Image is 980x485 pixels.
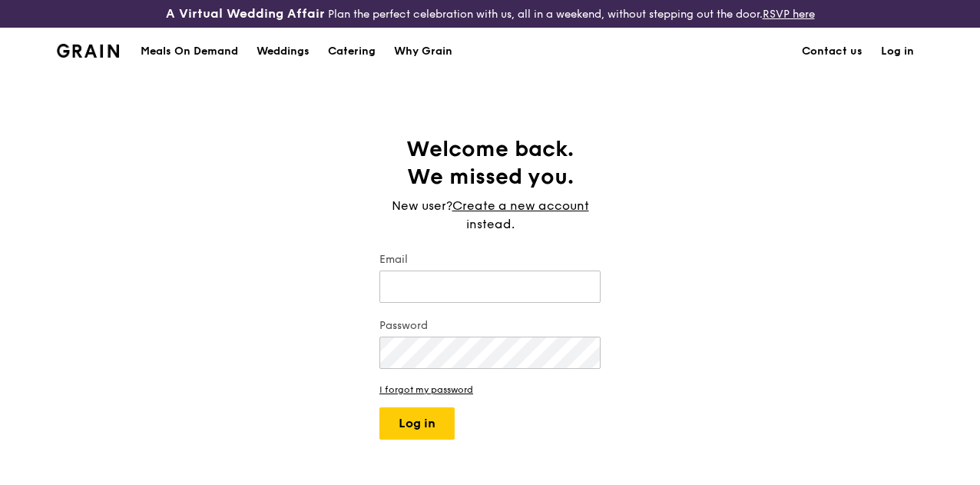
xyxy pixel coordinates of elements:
[379,384,601,395] a: I forgot my password
[379,407,455,440] button: Log in
[872,28,923,75] a: Log in
[379,252,601,267] label: Email
[466,217,515,231] span: instead.
[57,27,119,73] a: GrainGrain
[394,28,452,75] div: Why Grain
[319,28,385,75] a: Catering
[247,28,319,75] a: Weddings
[141,28,238,75] div: Meals On Demand
[57,44,119,58] img: Grain
[257,28,310,75] div: Weddings
[379,318,601,334] label: Password
[452,197,589,215] a: Create a new account
[164,6,817,22] div: Plan the perfect celebration with us, all in a weekend, without stepping out the door.
[166,6,325,22] h3: A Virtual Wedding Affair
[328,28,376,75] div: Catering
[763,8,815,21] a: RSVP here
[392,198,452,213] span: New user?
[793,28,872,75] a: Contact us
[385,28,462,75] a: Why Grain
[379,135,601,191] h1: Welcome back. We missed you.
